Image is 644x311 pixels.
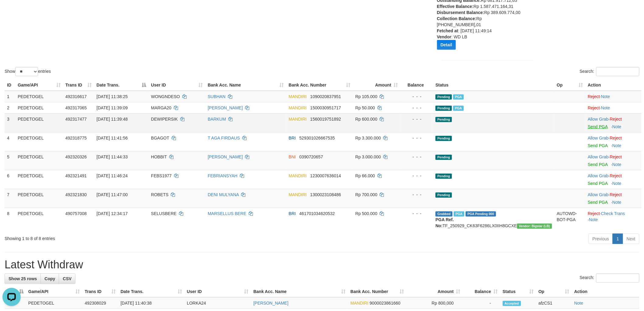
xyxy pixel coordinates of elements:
[5,132,15,151] td: 4
[351,301,369,306] span: MANDIRI
[40,274,59,284] a: Copy
[5,151,15,170] td: 5
[355,94,377,99] span: Rp 105.000
[65,105,87,110] span: 492317065
[536,286,572,297] th: Op: activate to sort column ascending
[536,297,572,309] td: afzCS1
[5,80,15,91] th: ID
[612,143,621,148] a: Note
[586,170,642,189] td: ·
[588,124,608,129] a: Send PGA
[596,274,639,283] input: Search:
[5,67,51,76] label: Show entries
[208,94,226,99] a: SUBHAN
[588,94,600,99] a: Reject
[96,192,128,197] span: [DATE] 11:47:00
[453,94,464,100] span: PGA
[586,132,642,151] td: ·
[588,136,610,140] span: ·
[586,91,642,102] td: ·
[205,80,286,91] th: Bank Acc. Name: activate to sort column ascending
[437,28,458,33] b: Fetched at
[588,181,608,186] a: Send PGA
[15,102,63,113] td: PEDETOGEL
[310,117,341,122] span: Copy 1560019751892 to clipboard
[454,211,464,217] span: Marked by afzCS1
[586,189,642,208] td: ·
[572,286,639,297] th: Action
[44,276,55,281] span: Copy
[503,301,521,306] span: Accepted
[151,173,172,178] span: FEBS1977
[289,136,296,140] span: BRI
[613,234,623,244] a: 1
[289,192,307,197] span: MANDIRI
[588,192,610,197] span: ·
[580,274,639,283] label: Search:
[453,106,464,111] span: PGA
[15,151,63,170] td: PEDETOGEL
[612,181,621,186] a: Note
[299,154,323,159] span: Copy 0390720657 to clipboard
[586,151,642,170] td: ·
[355,105,375,110] span: Rp 50.000
[63,276,72,281] span: CSV
[403,173,431,179] div: - - -
[588,192,609,197] a: Allow Grab
[407,297,463,309] td: Rp 800,000
[208,154,243,159] a: [PERSON_NAME]
[610,192,622,197] a: Reject
[588,154,609,159] a: Allow Grab
[555,80,586,91] th: Op: activate to sort column ascending
[348,286,407,297] th: Bank Acc. Number: activate to sort column ascending
[589,217,598,222] a: Note
[610,136,622,140] a: Reject
[436,193,452,198] span: Pending
[403,116,431,122] div: - - -
[96,105,128,110] span: [DATE] 11:39:09
[370,301,401,306] span: Copy 9000023861660 to clipboard
[94,80,149,91] th: Date Trans.: activate to sort column descending
[353,80,401,91] th: Amount: activate to sort column ascending
[436,217,454,228] b: PGA Ref. No:
[588,200,608,205] a: Send PGA
[407,286,463,297] th: Amount: activate to sort column ascending
[96,94,128,99] span: [DATE] 11:38:25
[437,34,451,39] b: Vendor
[310,105,341,110] span: Copy 1500030951717 to clipboard
[610,154,622,159] a: Reject
[289,173,307,178] span: MANDIRI
[299,136,335,140] span: Copy 529301026667535 to clipboard
[65,154,87,159] span: 492320326
[586,102,642,113] td: ·
[59,274,75,284] a: CSV
[65,173,87,178] span: 492321491
[588,136,609,140] a: Allow Grab
[403,154,431,160] div: - - -
[586,113,642,132] td: ·
[5,208,15,231] td: 8
[403,135,431,141] div: - - -
[436,106,452,111] span: Pending
[208,136,240,140] a: T AGA FIRDAUS
[436,94,452,100] span: Pending
[403,105,431,111] div: - - -
[26,297,82,309] td: PEDETOGEL
[151,94,180,99] span: WONGNDESO
[5,274,41,284] a: Show 25 rows
[355,117,377,122] span: Rp 600.000
[9,276,37,281] span: Show 25 rows
[403,192,431,198] div: - - -
[436,136,452,141] span: Pending
[403,94,431,100] div: - - -
[15,208,63,231] td: PEDETOGEL
[610,173,622,178] a: Reject
[65,94,87,99] span: 492316617
[289,105,307,110] span: MANDIRI
[555,208,586,231] td: AUTOWD-BOT-PGA
[5,259,639,271] h1: Latest Withdraw
[588,117,609,122] a: Allow Grab
[612,162,621,167] a: Note
[574,301,583,306] a: Note
[65,117,87,122] span: 492317477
